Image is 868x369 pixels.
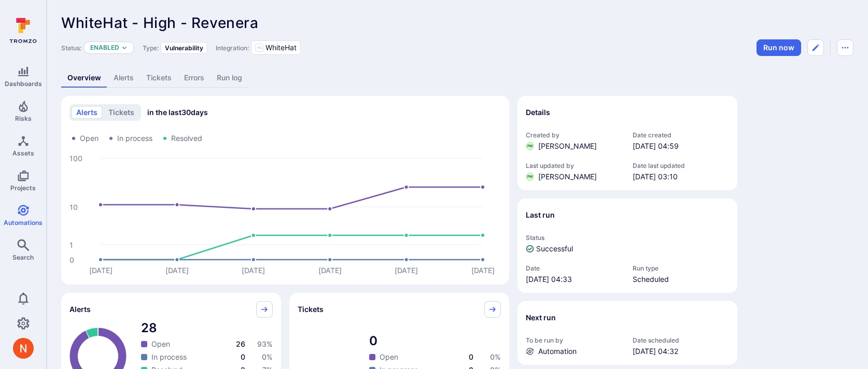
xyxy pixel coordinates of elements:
[161,42,207,54] div: Vulnerability
[69,240,73,249] text: 1
[318,266,342,275] text: [DATE]
[4,219,43,226] span: Automations
[395,266,418,275] text: [DATE]
[104,106,139,119] button: tickets
[211,68,248,88] a: Run log
[171,133,202,144] span: Resolved
[178,68,211,88] a: Errors
[69,203,78,211] text: 10
[298,304,324,315] span: Tickets
[61,68,107,88] a: Overview
[15,115,32,122] span: Risks
[526,142,534,150] div: Peter Wake
[526,107,550,118] h2: Details
[12,149,34,157] span: Assets
[89,266,113,275] text: [DATE]
[13,338,34,359] div: Neeren Patki
[61,14,259,32] span: WhiteHat - High - Revenera
[69,154,82,163] text: 100
[151,339,170,349] span: Open
[61,44,81,52] span: Status:
[517,198,737,293] section: Last run widget
[262,352,273,361] span: 0 %
[5,80,42,88] span: Dashboards
[140,68,178,88] a: Tickets
[807,39,824,56] button: Edit automation
[538,141,597,151] span: [PERSON_NAME]
[117,133,152,144] span: In process
[633,346,729,357] span: [DATE] 04:32
[242,266,265,275] text: [DATE]
[490,352,501,361] span: 0 %
[469,352,473,361] span: 0
[471,266,495,275] text: [DATE]
[69,304,91,315] span: Alerts
[72,106,102,119] button: alerts
[536,244,573,254] span: Successful
[121,45,128,51] button: Expand dropdown
[13,338,34,359] img: ACg8ocIprwjrgDQnDsNSk9Ghn5p5-B8DpAKWoJ5Gi9syOE4K59tr4Q=s96-c
[141,320,273,336] span: total
[90,44,119,52] button: Enabled
[147,107,208,118] span: in the last 30 days
[216,44,249,52] span: Integration:
[257,339,273,348] span: 93 %
[633,274,729,285] span: Scheduled
[526,173,534,181] div: Peter Wake
[757,39,801,56] button: Run automation
[61,68,853,88] div: Automation tabs
[633,264,729,272] span: Run type
[380,352,398,362] span: Open
[10,184,36,192] span: Projects
[61,96,509,285] div: Alerts/Tickets trend
[369,333,501,349] span: total
[837,39,853,56] button: Automation menu
[80,133,99,144] span: Open
[633,131,729,139] span: Date created
[526,162,622,169] span: Last updated by
[241,352,245,361] span: 0
[12,253,34,261] span: Search
[633,141,729,151] span: [DATE] 04:59
[236,339,245,348] span: 26
[265,42,297,53] span: WhiteHat
[538,346,577,357] span: Automation
[526,131,622,139] span: Created by
[526,264,622,272] span: Date
[526,313,556,323] h2: Next run
[526,210,555,220] h2: Last run
[538,172,597,182] span: [PERSON_NAME]
[633,162,729,169] span: Date last updated
[526,274,622,285] span: [DATE] 04:33
[517,96,737,190] section: Details widget
[143,44,159,52] span: Type:
[69,256,74,264] text: 0
[633,336,729,344] span: Date scheduled
[151,352,187,362] span: In process
[526,336,622,344] span: To be run by
[526,234,729,242] span: Status
[165,266,189,275] text: [DATE]
[107,68,140,88] a: Alerts
[517,301,737,365] section: Next run widget
[633,172,729,182] span: [DATE] 03:10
